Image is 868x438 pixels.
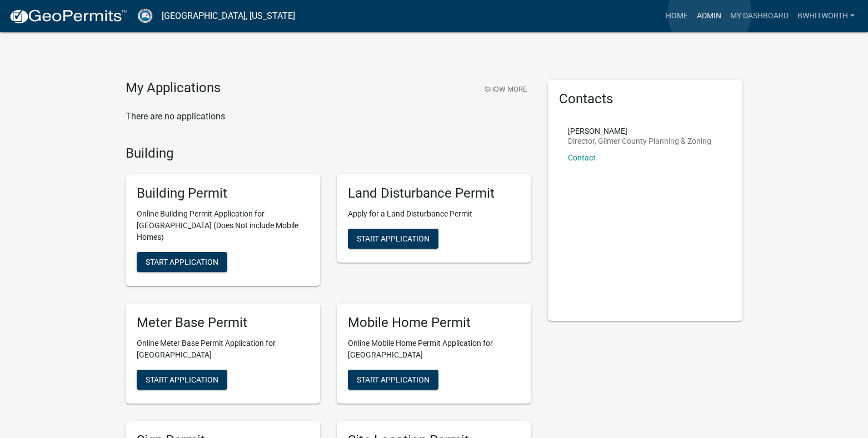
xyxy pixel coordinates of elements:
button: Start Application [348,229,438,249]
p: Online Meter Base Permit Application for [GEOGRAPHIC_DATA] [137,338,309,361]
p: Online Mobile Home Permit Application for [GEOGRAPHIC_DATA] [348,338,520,361]
button: Show More [480,80,531,98]
button: Start Application [348,370,438,390]
h5: Meter Base Permit [137,315,309,331]
h4: Building [126,145,531,162]
p: There are no applications [126,110,531,123]
span: Start Application [357,234,430,243]
a: Admin [692,6,726,27]
p: Apply for a Land Disturbance Permit [348,208,520,220]
h5: Contacts [559,91,731,107]
a: Contact [568,153,596,162]
span: Start Application [146,375,218,384]
a: Home [661,6,692,27]
a: [GEOGRAPHIC_DATA], [US_STATE] [162,7,295,26]
p: [PERSON_NAME] [568,127,711,135]
span: Start Application [357,375,430,384]
button: Start Application [137,252,227,272]
h4: My Applications [126,80,221,97]
button: Start Application [137,370,227,390]
a: My Dashboard [726,6,793,27]
span: Start Application [146,258,218,266]
a: BWhitworth [793,6,859,27]
h5: Mobile Home Permit [348,315,520,331]
p: Online Building Permit Application for [GEOGRAPHIC_DATA] (Does Not include Mobile Homes) [137,208,309,243]
h5: Land Disturbance Permit [348,185,520,202]
img: Gilmer County, Georgia [137,8,153,23]
h5: Building Permit [137,185,309,202]
p: Director, Gilmer County Planning & Zoning [568,137,711,145]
